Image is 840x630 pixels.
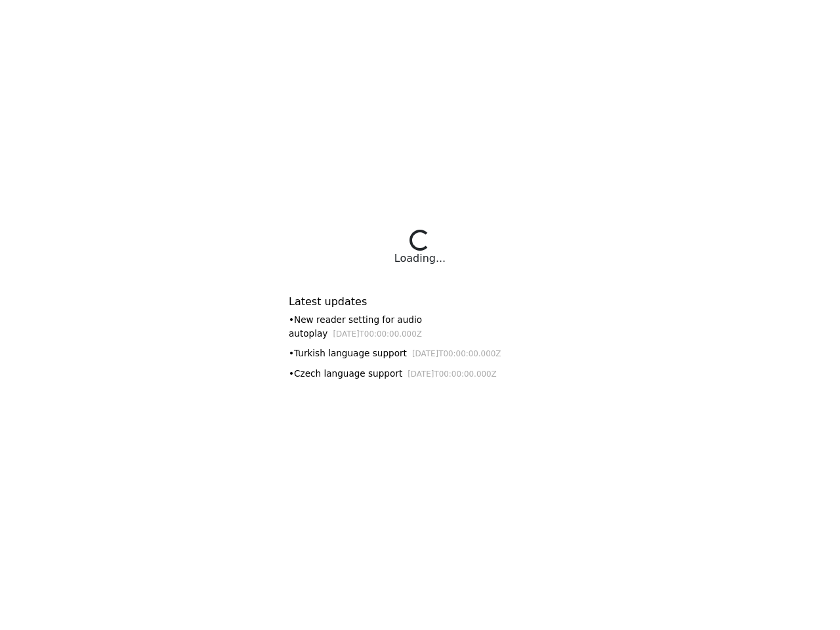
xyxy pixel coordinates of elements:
div: • Czech language support [289,367,551,381]
div: Loading... [394,251,446,266]
div: • New reader setting for audio autoplay [289,313,551,340]
small: [DATE]T00:00:00.000Z [408,369,497,379]
div: • Turkish language support [289,346,551,360]
h6: Latest updates [289,295,551,308]
small: [DATE]T00:00:00.000Z [333,329,422,339]
small: [DATE]T00:00:00.000Z [412,349,501,358]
